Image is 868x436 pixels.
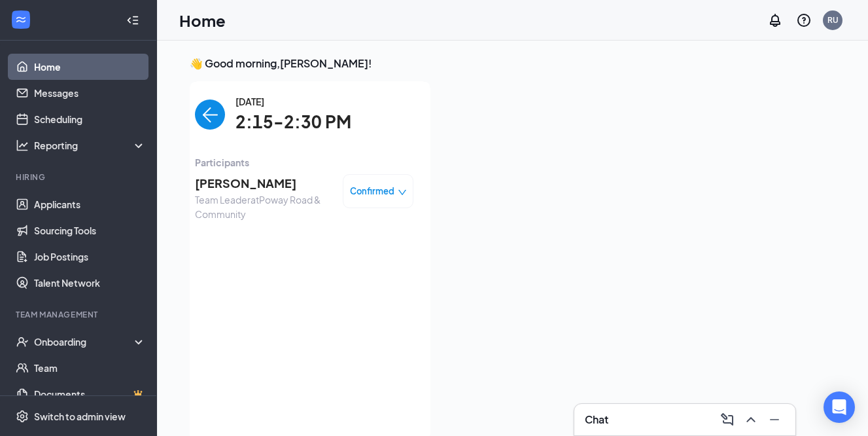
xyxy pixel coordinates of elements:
a: Team [34,355,146,381]
svg: Analysis [16,139,29,152]
svg: ChevronUp [743,412,759,427]
div: Switch to admin view [34,410,126,423]
h1: Home [179,9,226,31]
span: [PERSON_NAME] [195,174,332,192]
a: Scheduling [34,106,146,132]
svg: ComposeMessage [720,412,735,427]
button: ComposeMessage [717,409,738,430]
button: Minimize [764,409,785,430]
svg: UserCheck [16,335,29,348]
a: Home [34,54,146,80]
svg: WorkstreamLogo [14,13,27,26]
div: Open Intercom Messenger [824,391,855,423]
a: Sourcing Tools [34,217,146,244]
div: Onboarding [34,335,135,348]
span: 2:15-2:30 PM [235,109,351,136]
button: ChevronUp [740,409,761,430]
svg: Minimize [767,412,782,427]
svg: Settings [16,410,29,423]
span: Team Leader at Poway Road & Community [195,192,332,221]
span: down [398,188,407,197]
button: back-button [195,100,225,130]
svg: QuestionInfo [796,12,812,28]
a: Talent Network [34,270,146,296]
svg: Collapse [126,14,139,27]
div: RU [827,14,839,26]
a: DocumentsCrown [34,381,146,407]
h3: Chat [585,412,608,427]
span: Confirmed [350,185,394,198]
div: Team Management [16,309,143,320]
div: Hiring [16,172,143,183]
span: Participants [195,155,413,170]
a: Job Postings [34,244,146,270]
svg: Notifications [767,12,783,28]
span: [DATE] [235,94,351,109]
div: Reporting [34,139,147,152]
h3: 👋 Good morning, [PERSON_NAME] ! [190,56,835,71]
a: Messages [34,80,146,106]
a: Applicants [34,191,146,217]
